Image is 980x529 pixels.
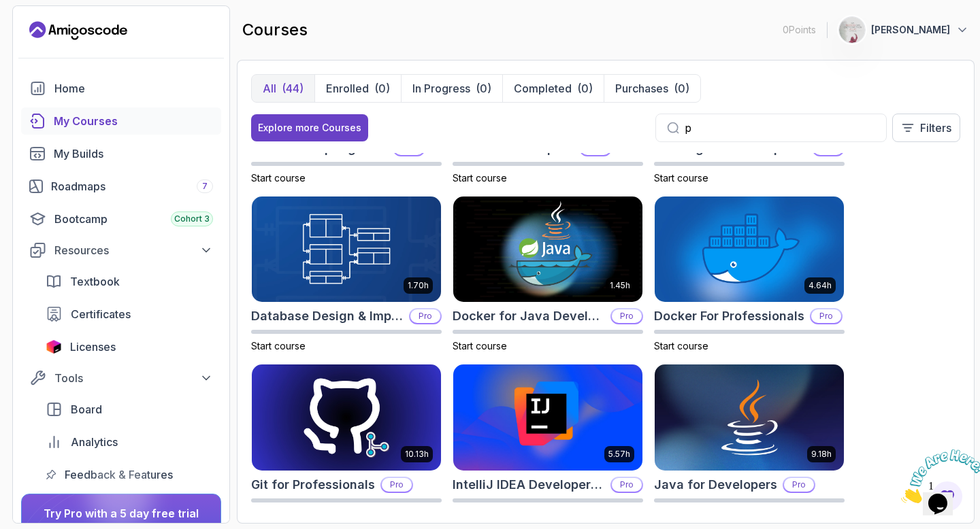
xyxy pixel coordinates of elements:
[21,205,221,233] a: bootcamp
[811,309,841,323] p: Pro
[896,444,980,509] iframe: chat widget
[21,173,221,200] a: roadmaps
[412,80,470,97] p: In Progress
[685,120,875,136] input: Search...
[655,197,844,303] img: Docker For Professionals card
[326,80,369,97] p: Enrolled
[314,75,401,102] button: Enrolled(0)
[612,309,642,323] p: Pro
[604,75,700,102] button: Purchases(0)
[251,172,306,184] span: Start course
[610,280,630,291] p: 1.45h
[453,197,642,303] img: Docker for Java Developers card
[71,434,118,450] span: Analytics
[282,80,304,97] div: (44)
[242,19,308,41] h2: courses
[70,273,120,290] span: Textbook
[453,509,507,520] span: Start course
[839,17,865,43] img: user profile image
[612,478,642,492] p: Pro
[70,339,116,355] span: Licenses
[514,80,572,97] p: Completed
[174,214,210,224] span: Cohort 3
[263,80,276,97] p: All
[838,16,969,44] button: user profile image[PERSON_NAME]
[54,80,213,97] div: Home
[654,172,708,184] span: Start course
[54,211,213,227] div: Bootcamp
[251,114,368,141] button: Explore more Courses
[453,307,605,326] h2: Docker for Java Developers
[21,238,221,262] button: Resources
[783,23,816,37] p: 0 Points
[251,307,404,326] h2: Database Design & Implementation
[5,5,11,17] span: 1
[382,478,412,492] p: Pro
[21,366,221,390] button: Tools
[251,340,306,352] span: Start course
[476,80,491,97] div: (0)
[453,340,507,352] span: Start course
[51,178,213,194] div: Roadmaps
[871,23,950,37] p: [PERSON_NAME]
[71,306,131,322] span: Certificates
[654,475,777,494] h2: Java for Developers
[37,268,221,295] a: textbook
[453,475,605,494] h2: IntelliJ IDEA Developer Guide
[655,364,844,471] img: Java for Developers card
[252,364,441,471] img: Git for Professionals card
[401,75,502,102] button: In Progress(0)
[37,301,221,328] a: certificates
[37,396,221,423] a: board
[5,5,90,59] img: Chat attention grabber
[21,140,221,167] a: builds
[408,280,429,291] p: 1.70h
[502,75,604,102] button: Completed(0)
[37,461,221,488] a: feedback
[808,280,832,291] p: 4.64h
[453,364,642,471] img: IntelliJ IDEA Developer Guide card
[251,475,375,494] h2: Git for Professionals
[29,20,127,41] a: Landing page
[615,80,668,97] p: Purchases
[202,181,208,192] span: 7
[54,146,213,162] div: My Builds
[654,509,708,520] span: Start course
[674,80,689,97] div: (0)
[258,121,361,135] div: Explore more Courses
[252,75,314,102] button: All(44)
[784,478,814,492] p: Pro
[410,309,440,323] p: Pro
[54,113,213,129] div: My Courses
[920,120,951,136] p: Filters
[21,107,221,135] a: courses
[374,80,390,97] div: (0)
[654,340,708,352] span: Start course
[54,370,213,386] div: Tools
[54,242,213,258] div: Resources
[71,401,102,417] span: Board
[892,114,960,142] button: Filters
[252,197,441,303] img: Database Design & Implementation card
[811,449,832,460] p: 9.18h
[608,449,630,460] p: 5.57h
[251,509,306,520] span: Start course
[405,449,429,460] p: 10.13h
[46,340,62,354] img: jetbrains icon
[654,307,804,326] h2: Docker For Professionals
[37,428,221,456] a: analytics
[21,75,221,102] a: home
[37,333,221,360] a: licenses
[577,80,593,97] div: (0)
[65,466,173,483] span: Feedback & Features
[453,172,507,184] span: Start course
